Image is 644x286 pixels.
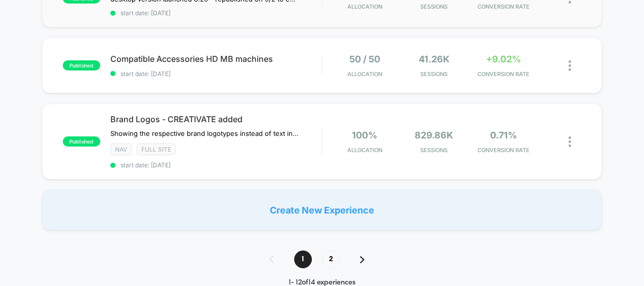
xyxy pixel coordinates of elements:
span: NAV [110,144,132,155]
img: pagination forward [360,256,365,263]
span: Allocation [347,3,382,10]
span: 1 [294,251,312,268]
span: 2 [322,251,340,268]
span: 0.71% [490,130,517,140]
span: Sessions [402,3,466,10]
img: close [569,136,571,147]
span: Allocation [347,70,382,78]
span: 829.86k [415,130,453,140]
span: start date: [DATE] [110,70,322,78]
span: start date: [DATE] [110,161,322,169]
span: Allocation [347,147,382,154]
span: 41.26k [419,54,450,64]
span: Sessions [402,70,466,78]
span: CONVERSION RATE [471,147,536,154]
span: Compatible Accessories HD MB machines [110,54,322,64]
div: Create New Experience [42,190,602,230]
span: Showing the respective brand logotypes instead of text in tabs [110,129,298,137]
img: close [569,60,571,71]
span: CONVERSION RATE [471,3,536,10]
span: published [63,136,100,147]
span: +9.02% [486,54,521,64]
span: published [63,60,100,70]
span: Sessions [402,147,466,154]
span: Full site [137,144,176,155]
span: CONVERSION RATE [471,70,536,78]
span: start date: [DATE] [110,9,322,17]
span: Brand Logos - CREATIVATE added [110,114,322,124]
span: 50 / 50 [349,54,380,64]
span: 100% [352,130,377,140]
